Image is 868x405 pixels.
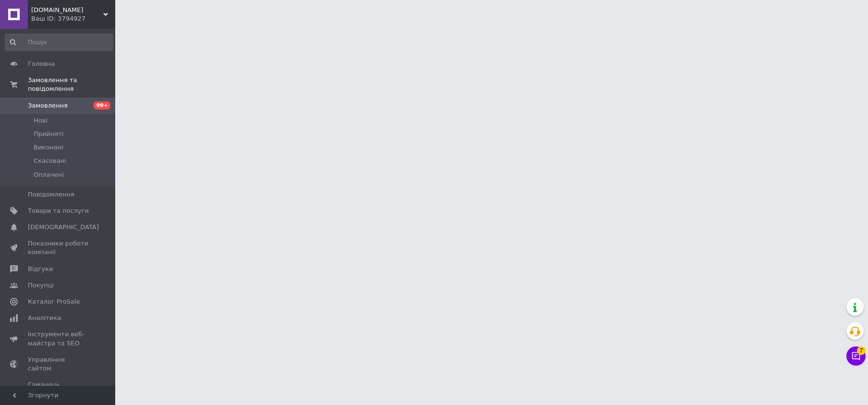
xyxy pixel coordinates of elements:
[28,207,89,215] span: Товари та послуги
[28,101,68,110] span: Замовлення
[28,223,99,232] span: [DEMOGRAPHIC_DATA]
[28,60,55,68] span: Головна
[34,157,66,165] span: Скасовані
[28,76,115,93] span: Замовлення та повідомлення
[28,356,89,373] span: Управління сайтом
[94,101,110,110] span: 99+
[28,380,89,398] span: Гаманець компанії
[34,143,63,152] span: Виконані
[5,34,113,51] input: Пошук
[28,281,54,290] span: Покупці
[28,190,74,199] span: Повідомлення
[28,314,61,322] span: Аналітика
[28,297,80,306] span: Каталог ProSale
[34,130,63,138] span: Прийняті
[34,171,64,179] span: Оплачені
[28,330,89,347] span: Інструменти веб-майстра та SEO
[31,14,115,23] div: Ваш ID: 3794927
[857,346,866,355] span: 7
[28,239,89,257] span: Показники роботи компанії
[846,346,866,366] button: Чат з покупцем7
[28,265,53,273] span: Відгуки
[31,6,103,14] span: Krovati.com.ua
[34,116,48,125] span: Нові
